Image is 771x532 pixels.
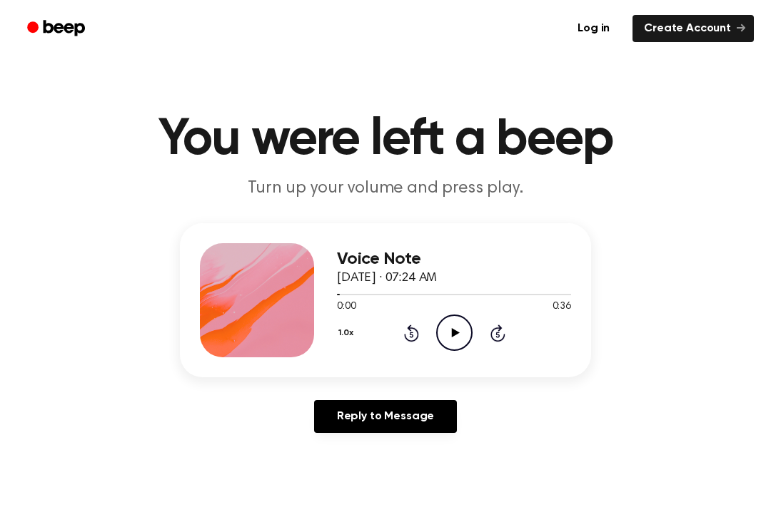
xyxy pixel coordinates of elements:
[553,300,571,314] span: 0:36
[20,114,751,165] h1: You were left a beep
[337,321,358,345] button: 1.0x
[337,300,356,314] span: 0:00
[111,177,660,200] p: Turn up your volume and press play.
[633,15,754,42] a: Create Account
[314,400,457,433] a: Reply to Message
[17,15,98,43] a: Beep
[563,12,624,45] a: Log in
[337,272,437,285] span: [DATE] · 07:24 AM
[337,250,571,269] h3: Voice Note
